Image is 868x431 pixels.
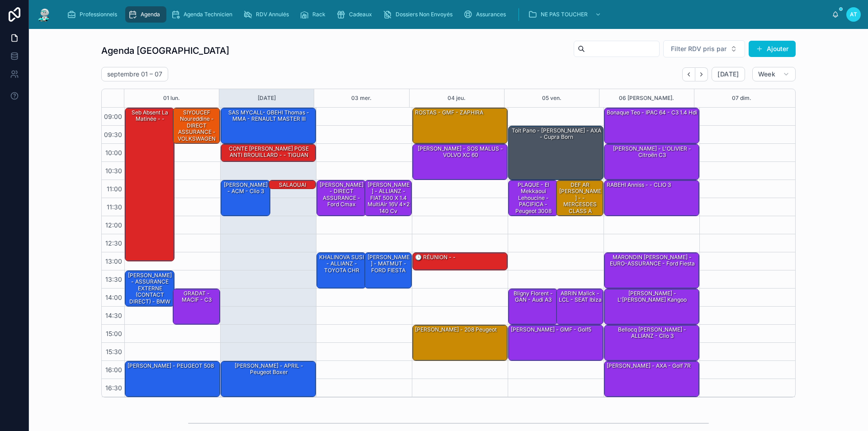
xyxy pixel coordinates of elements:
span: Assurances [476,11,506,18]
div: PLAQUE - El Mekkaoui Lehoucine - PACIFICA - peugeot 3008 [510,181,557,215]
div: Toit pano - [PERSON_NAME] - AXA - cupra born [509,126,603,180]
span: Agenda [141,11,160,18]
div: [PERSON_NAME] - APRIL - Peugeot boxer [222,362,315,377]
div: [PERSON_NAME] - ALLIANZ - FIAT 500 X 1.4 MultiAir 16V 4x2 140 cv [365,180,412,216]
div: scrollable content [60,5,832,24]
button: Back [682,67,695,81]
a: Dossiers Non Envoyés [380,6,459,23]
div: MARONDIN [PERSON_NAME] - EURO-ASSURANCE - Ford fiesta [606,253,698,268]
div: MARONDIN [PERSON_NAME] - EURO-ASSURANCE - Ford fiesta [604,253,699,288]
button: 06 [PERSON_NAME]. [619,89,674,107]
div: ROSTAS - GMF - ZAPHIRA [414,109,484,117]
span: 16:30 [103,384,124,392]
a: Agenda [125,6,166,23]
span: 10:30 [103,167,124,175]
div: [PERSON_NAME] - SOS MALUS - VOLVO XC 60 [414,145,507,160]
div: Seb absent la matinée - - [127,109,174,123]
div: CONTE [PERSON_NAME] POSE ANTI BROUILLARD - - TIGUAN [222,145,315,160]
span: 09:00 [102,113,124,120]
div: [PERSON_NAME] - 208 Peugeot [414,326,498,334]
div: ROSTAS - GMF - ZAPHIRA [413,108,507,143]
div: Seb absent la matinée - - [125,108,174,261]
div: [PERSON_NAME] - L'OLIVIER - Citroën c3 [604,144,699,180]
h2: septembre 01 – 07 [107,70,162,79]
div: CONTE [PERSON_NAME] POSE ANTI BROUILLARD - - TIGUAN [221,144,316,161]
div: RABEHI Anniss - - CLIO 3 [606,181,672,189]
a: RDV Annulés [241,6,295,23]
span: 09:30 [102,131,124,138]
span: 12:00 [103,221,124,229]
div: [PERSON_NAME] - L'[PERSON_NAME] kangoo [604,289,699,324]
span: [DATE] [717,70,739,78]
div: KHALINOVA SUSI - ALLIANZ - TOYOTA CHR [318,253,365,275]
div: Toit pano - [PERSON_NAME] - AXA - cupra born [510,127,603,142]
span: 11:30 [104,203,124,211]
span: Agenda Technicien [184,11,232,18]
img: App logo [36,7,52,22]
div: PLAQUE - El Mekkaoui Lehoucine - PACIFICA - peugeot 3008 [509,180,557,216]
button: 04 jeu. [448,89,466,107]
div: Bellocq [PERSON_NAME] - ALLIANZ - Clio 3 [604,325,699,360]
div: SIYOUCEF Noureddine - DIRECT ASSURANCE - VOLKSWAGEN Tiguan [175,109,220,149]
div: [PERSON_NAME] - PEUGEOT 508 [125,361,220,397]
div: RABEHI Anniss - - CLIO 3 [604,180,699,216]
div: [PERSON_NAME] - SOS MALUS - VOLVO XC 60 [413,144,507,180]
div: Bellocq [PERSON_NAME] - ALLIANZ - Clio 3 [606,326,698,341]
span: 16:00 [103,366,124,374]
button: 05 ven. [542,89,561,107]
div: [PERSON_NAME] - AXA - Golf 7R [606,362,692,370]
a: Cadeaux [334,6,378,23]
div: SAS MYCALL- GBEHI Thomas - MMA - RENAULT MASTER III [222,109,315,123]
div: [PERSON_NAME] - APRIL - Peugeot boxer [221,361,316,397]
span: 13:00 [103,257,124,265]
div: [PERSON_NAME] - ALLIANZ - FIAT 500 X 1.4 MultiAir 16V 4x2 140 cv [366,181,411,215]
span: 12:30 [103,239,124,247]
a: Agenda Technicien [168,6,239,23]
span: Professionnels [80,11,117,18]
button: 01 lun. [163,89,180,107]
div: 🕒 RÉUNION - - [413,253,507,270]
div: [DATE] [258,89,276,107]
div: SIYOUCEF Noureddine - DIRECT ASSURANCE - VOLKSWAGEN Tiguan [173,108,220,143]
button: Next [695,67,708,81]
div: GRADAT - MACIF - C3 [173,289,220,324]
span: Dossiers Non Envoyés [396,11,453,18]
span: Filter RDV pris par [671,44,726,53]
div: DEF AR [PERSON_NAME] - - MERCESDES CLASS A [557,180,604,216]
a: Ajouter [749,41,796,57]
span: Week [758,70,775,78]
span: 11:00 [104,185,124,193]
a: Assurances [461,6,512,23]
div: Bligny Florent - GAN - Audi A3 [509,289,557,324]
span: Cadeaux [349,11,372,18]
div: Bonaque Teo - IPAC 64 - C3 1.4 hdi [606,109,698,117]
span: AT [850,11,857,18]
div: [PERSON_NAME] - ACM - Clio 3 [222,181,269,196]
div: [PERSON_NAME] - DIRECT ASSURANCE - ford cmax [318,181,365,209]
button: 07 dim. [732,89,751,107]
span: 14:30 [103,312,124,319]
button: [DATE] [712,67,745,81]
div: [PERSON_NAME] - 208 Peugeot [413,325,507,360]
div: Bligny Florent - GAN - Audi A3 [510,289,557,304]
a: NE PAS TOUCHER [525,6,606,23]
button: Select Button [663,40,745,57]
div: [PERSON_NAME] - ASSURANCE EXTERNE (CONTACT DIRECT) - BMW X1 AZ-632-PT (E84) 20d sDrive 2.0 d 16V ... [127,271,174,332]
div: [PERSON_NAME] - ASSURANCE EXTERNE (CONTACT DIRECT) - BMW X1 AZ-632-PT (E84) 20d sDrive 2.0 d 16V ... [125,271,174,306]
div: Bonaque Teo - IPAC 64 - C3 1.4 hdi [604,108,699,143]
span: 10:00 [103,149,124,156]
div: [PERSON_NAME] - L'[PERSON_NAME] kangoo [606,289,698,304]
div: [PERSON_NAME] - GMF - Golf5 [510,326,592,334]
div: SAS MYCALL- GBEHI Thomas - MMA - RENAULT MASTER III [221,108,316,143]
span: 14:00 [103,294,124,301]
button: 03 mer. [351,89,372,107]
div: 🕒 RÉUNION - - [414,253,457,261]
span: 13:30 [103,275,124,283]
div: ABRIN Malick - LCL - SEAT Ibiza [558,289,603,304]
